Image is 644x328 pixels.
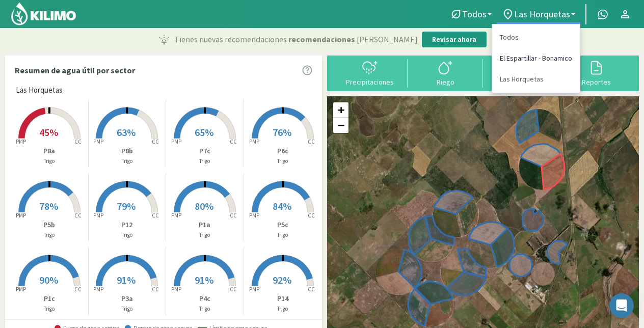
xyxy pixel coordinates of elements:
p: Trigo [11,305,88,313]
span: 91% [195,274,213,286]
p: Trigo [166,157,244,166]
div: Carga mensual [486,78,555,86]
p: Tienes nuevas recomendaciones [174,33,418,45]
tspan: PMP [93,138,103,145]
p: Trigo [11,157,88,166]
span: 78% [39,200,58,212]
p: P14 [244,293,322,304]
p: P7c [166,146,244,156]
tspan: PMP [171,138,181,145]
tspan: CC [152,286,159,293]
p: Trigo [166,231,244,239]
span: 79% [117,200,136,212]
p: Trigo [166,305,244,313]
tspan: CC [74,212,82,219]
tspan: PMP [171,212,181,219]
p: P4c [166,293,244,304]
a: Todos [492,27,580,48]
a: Zoom in [333,102,348,118]
tspan: CC [230,212,237,219]
tspan: PMP [249,286,259,293]
span: 90% [39,274,58,286]
span: 91% [117,274,136,286]
span: 65% [195,126,213,139]
tspan: PMP [171,286,181,293]
a: El Espartillar - Bonamico [492,48,580,69]
span: Todos [462,9,487,19]
p: P5b [11,220,88,230]
tspan: CC [230,138,237,145]
p: Trigo [11,231,88,239]
p: P5c [244,220,322,230]
p: Trigo [89,231,166,239]
span: 80% [195,200,213,212]
tspan: CC [308,212,315,219]
tspan: PMP [16,138,26,145]
p: Trigo [244,157,322,166]
tspan: CC [152,212,159,219]
span: 45% [39,126,58,139]
p: P8b [89,146,166,156]
img: Kilimo [10,2,77,26]
div: Open Intercom Messenger [609,293,634,318]
tspan: PMP [16,286,26,293]
span: 63% [117,126,136,139]
span: 92% [273,274,291,286]
button: Riego [408,59,483,86]
tspan: PMP [93,212,103,219]
p: Trigo [244,305,322,313]
p: Trigo [244,231,322,239]
span: 84% [273,200,291,212]
p: Trigo [89,157,166,166]
tspan: CC [308,138,315,145]
button: Precipitaciones [332,59,408,86]
button: Reportes [558,59,634,86]
p: P1a [166,220,244,230]
div: Precipitaciones [335,78,405,86]
p: P8a [11,146,88,156]
p: P3a [89,293,166,304]
span: Las Horquetas [16,85,63,96]
tspan: CC [74,138,82,145]
a: Las Horquetas [492,69,580,90]
tspan: PMP [16,212,26,219]
button: Revisar ahora [422,32,487,48]
span: Las Horquetas [514,9,570,19]
tspan: CC [74,286,82,293]
tspan: PMP [249,212,259,219]
p: Trigo [89,305,166,313]
p: P6c [244,146,322,156]
p: P1c [11,293,88,304]
span: recomendaciones [288,33,355,45]
tspan: PMP [93,286,103,293]
p: P12 [89,220,166,230]
div: Reportes [561,78,631,86]
div: Riego [411,78,480,86]
tspan: PMP [249,138,259,145]
p: Revisar ahora [432,35,476,45]
span: 76% [273,126,291,139]
tspan: CC [308,286,315,293]
tspan: CC [230,286,237,293]
tspan: CC [152,138,159,145]
a: Zoom out [333,118,348,133]
span: [PERSON_NAME] [357,33,418,45]
button: Carga mensual [483,59,558,86]
p: Resumen de agua útil por sector [15,64,135,76]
